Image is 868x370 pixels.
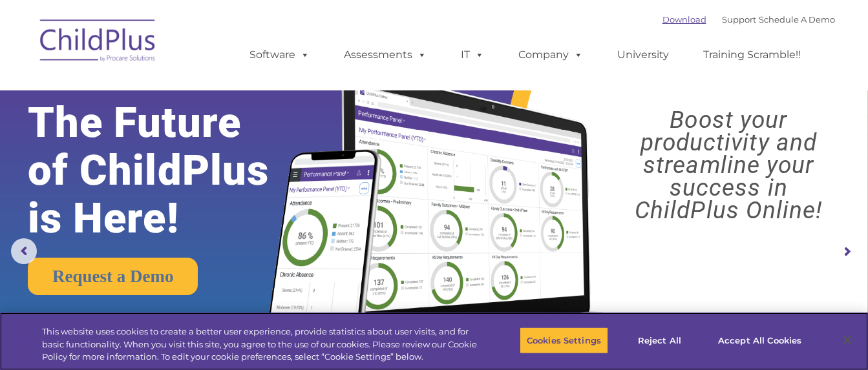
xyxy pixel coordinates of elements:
button: Cookies Settings [520,327,608,354]
a: IT [448,42,497,68]
a: University [604,42,682,68]
button: Reject All [619,327,700,354]
div: This website uses cookies to create a better user experience, provide statistics about user visit... [42,325,478,364]
span: Last name [180,85,219,95]
span: Phone number [180,138,235,148]
a: Download [662,14,706,25]
button: Accept All Cookies [711,327,809,354]
a: Schedule A Demo [759,14,835,25]
img: ChildPlus by Procare Solutions [34,10,163,75]
rs-layer: Boost your productivity and streamline your success in ChildPlus Online! [600,108,858,221]
a: Support [722,14,756,25]
a: Software [237,42,323,68]
a: Request a Demo [28,258,198,295]
a: Assessments [331,42,439,68]
a: Training Scramble!! [690,42,814,68]
font: | [662,14,835,25]
rs-layer: The Future of ChildPlus is Here! [28,99,305,242]
a: Company [505,42,596,68]
button: Close [833,326,862,355]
